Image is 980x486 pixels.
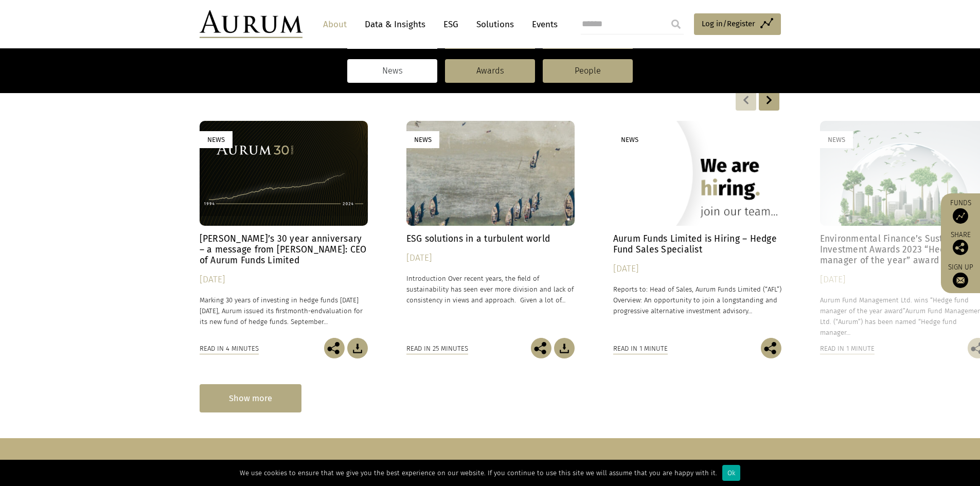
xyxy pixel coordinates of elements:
[761,338,781,358] img: Share this post
[527,15,558,34] a: Events
[702,17,755,30] span: Log in/Register
[406,343,468,354] div: Read in 25 minutes
[438,15,464,34] a: ESG
[200,273,368,287] div: [DATE]
[200,131,233,148] div: News
[543,59,633,83] a: People
[666,14,686,34] input: Submit
[613,131,646,148] div: News
[200,295,368,327] p: Marking 30 years of investing in hedge funds [DATE] [DATE], Aurum issued its first valuation for ...
[347,59,437,83] a: News
[200,121,368,338] a: News [PERSON_NAME]’s 30 year anniversary – a message from [PERSON_NAME]: CEO of Aurum Funds Limit...
[406,251,575,265] div: [DATE]
[471,15,519,34] a: Solutions
[406,233,575,244] h4: ESG solutions in a turbulent world
[613,121,781,338] a: News Aurum Funds Limited is Hiring – Hedge Fund Sales Specialist [DATE] Reports to: Head of Sales...
[953,240,968,255] img: Share this post
[946,199,975,224] a: Funds
[406,121,575,338] a: News ESG solutions in a turbulent world [DATE] Introduction Over recent years, the field of susta...
[613,343,668,354] div: Read in 1 minute
[946,231,975,255] div: Share
[613,262,781,276] div: [DATE]
[360,15,431,34] a: Data & Insights
[200,10,302,38] img: Aurum
[946,263,975,288] a: Sign up
[722,465,740,481] div: Ok
[288,307,323,315] span: month-end
[953,208,968,224] img: Access Funds
[347,338,368,358] img: Download Article
[694,13,781,35] a: Log in/Register
[531,338,551,358] img: Share this post
[200,384,301,412] div: Show more
[324,338,345,358] img: Share this post
[200,233,368,266] h4: [PERSON_NAME]’s 30 year anniversary – a message from [PERSON_NAME]: CEO of Aurum Funds Limited
[613,233,781,255] h4: Aurum Funds Limited is Hiring – Hedge Fund Sales Specialist
[820,343,875,354] div: Read in 1 minute
[820,131,853,148] div: News
[406,131,439,148] div: News
[953,273,968,288] img: Sign up to our newsletter
[200,343,259,354] div: Read in 4 minutes
[318,15,352,34] a: About
[406,273,575,305] p: Introduction Over recent years, the field of sustainability has seen ever more division and lack ...
[445,59,535,83] a: Awards
[554,338,575,358] img: Download Article
[613,284,781,316] p: Reports to: Head of Sales, Aurum Funds Limited (“AFL”) Overview: An opportunity to join a longsta...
